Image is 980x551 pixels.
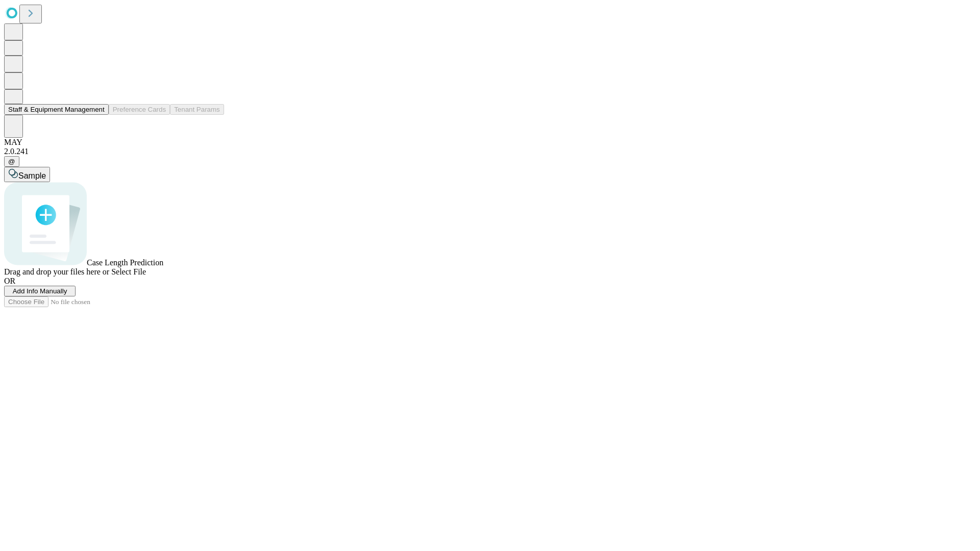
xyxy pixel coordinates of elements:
div: MAY [4,138,976,147]
button: Tenant Params [170,104,224,115]
span: Select File [111,267,146,276]
button: @ [4,156,19,167]
span: Add Info Manually [13,287,67,295]
span: @ [8,158,15,165]
button: Preference Cards [109,104,170,115]
button: Add Info Manually [4,286,76,296]
span: Sample [18,171,46,180]
div: 2.0.241 [4,147,976,156]
span: Case Length Prediction [87,258,163,267]
button: Sample [4,167,50,182]
button: Staff & Equipment Management [4,104,109,115]
span: OR [4,277,15,285]
span: Drag and drop your files here or [4,267,109,276]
